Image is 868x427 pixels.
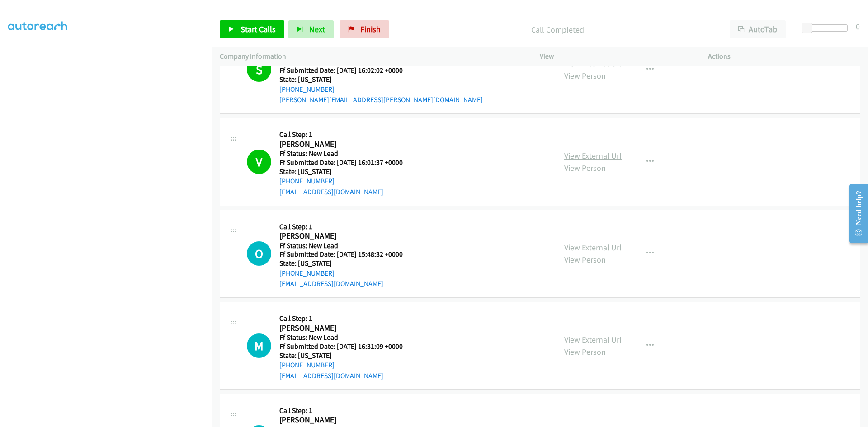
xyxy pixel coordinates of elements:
[564,242,622,253] a: View External Url
[241,24,276,34] span: Start Calls
[279,222,414,231] h5: Call Step: 1
[279,314,403,323] h5: Call Step: 1
[279,250,414,259] h5: Ff Submitted Date: [DATE] 15:48:32 +0000
[279,130,414,139] h5: Call Step: 1
[279,66,483,75] h5: Ff Submitted Date: [DATE] 16:02:02 +0000
[279,158,414,167] h5: Ff Submitted Date: [DATE] 16:01:37 +0000
[247,241,271,266] h1: O
[279,361,335,369] a: [PHONE_NUMBER]
[247,57,271,82] h1: S
[288,20,334,38] button: Next
[309,24,325,34] span: Next
[279,259,414,268] h5: State: [US_STATE]
[806,24,848,32] div: Delay between calls (in seconds)
[247,333,271,358] div: The call is yet to be attempted
[279,177,335,185] a: [PHONE_NUMBER]
[279,231,414,241] h2: [PERSON_NAME]
[279,95,483,104] a: [PERSON_NAME][EMAIL_ADDRESS][PERSON_NAME][DOMAIN_NAME]
[279,269,335,277] a: [PHONE_NUMBER]
[279,415,403,425] h2: [PERSON_NAME]
[279,371,383,380] a: [EMAIL_ADDRESS][DOMAIN_NAME]
[564,334,622,345] a: View External Url
[279,85,335,94] a: [PHONE_NUMBER]
[540,51,692,62] p: View
[247,241,271,266] div: The call is yet to be attempted
[279,342,403,351] h5: Ff Submitted Date: [DATE] 16:31:09 +0000
[279,167,414,176] h5: State: [US_STATE]
[279,406,403,415] h5: Call Step: 1
[564,347,606,357] a: View Person
[856,20,860,33] div: 0
[842,178,868,249] iframe: Resource Center
[279,241,414,250] h5: Ff Status: New Lead
[279,149,414,158] h5: Ff Status: New Lead
[708,51,860,62] p: Actions
[279,351,403,360] h5: State: [US_STATE]
[220,20,284,38] a: Start Calls
[247,150,271,174] h1: V
[279,323,403,333] h2: [PERSON_NAME]
[279,333,403,342] h5: Ff Status: New Lead
[279,75,483,84] h5: State: [US_STATE]
[564,163,606,173] a: View Person
[279,188,383,196] a: [EMAIL_ADDRESS][DOMAIN_NAME]
[360,24,381,34] span: Finish
[401,23,713,36] p: Call Completed
[564,150,622,161] a: View External Url
[279,139,414,150] h2: [PERSON_NAME]
[730,20,786,38] button: AutoTab
[564,254,606,265] a: View Person
[220,51,524,62] p: Company Information
[340,20,389,38] a: Finish
[247,333,271,358] h1: M
[564,70,606,81] a: View Person
[279,279,383,288] a: [EMAIL_ADDRESS][DOMAIN_NAME]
